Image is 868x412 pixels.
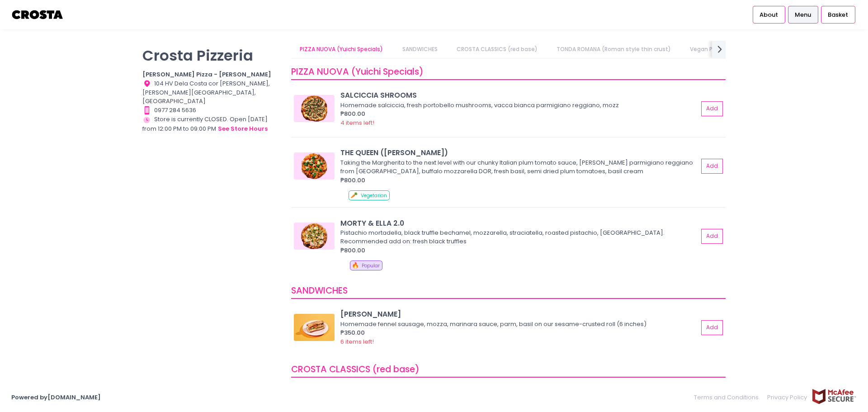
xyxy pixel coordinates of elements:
[340,158,695,176] div: Taking the Margherita to the next level with our chunky Italian plum tomato sauce, [PERSON_NAME] ...
[340,118,374,127] span: 4 items left!
[11,7,64,23] img: logo
[350,191,358,199] span: 🥕
[448,41,546,58] a: CROSTA CLASSICS (red base)
[340,309,698,319] div: [PERSON_NAME]
[291,41,392,58] a: PIZZA NUOVA (Yuichi Specials)
[701,229,723,244] button: Add
[361,192,387,199] span: Vegetarian
[340,328,698,337] div: ₱350.00
[763,388,812,406] a: Privacy Policy
[294,95,335,122] img: SALCICCIA SHROOMS
[294,223,335,250] img: MORTY & ELLA 2.0
[352,261,359,270] span: 🔥
[788,6,818,23] a: Menu
[291,363,420,375] span: CROSTA CLASSICS (red base)
[142,106,280,115] div: 0977 284 5636
[340,176,698,185] div: ₱800.00
[291,66,424,78] span: PIZZA NUOVA (Yuichi Specials)
[393,41,446,58] a: SANDWICHES
[795,10,811,19] span: Menu
[701,320,723,335] button: Add
[142,115,280,134] div: Store is currently CLOSED. Open [DATE] from 12:00 PM to 09:00 PM
[11,393,101,402] a: Powered by[DOMAIN_NAME]
[142,70,271,79] b: [PERSON_NAME] Pizza - [PERSON_NAME]
[548,41,680,58] a: TONDA ROMANA (Roman style thin crust)
[340,228,695,246] div: Pistachio mortadella, black truffle bechamel, mozzarella, straciatella, roasted pistachio, [GEOGR...
[753,6,785,23] a: About
[701,101,723,116] button: Add
[340,218,698,228] div: MORTY & ELLA 2.0
[340,337,374,346] span: 6 items left!
[362,262,380,269] span: Popular
[340,90,698,100] div: SALCICCIA SHROOMS
[340,246,698,255] div: ₱800.00
[142,47,280,64] p: Crosta Pizzeria
[291,284,348,297] span: SANDWICHES
[340,101,695,110] div: Homemade salciccia, fresh portobello mushrooms, vacca bianca parmigiano reggiano, mozz
[142,79,280,106] div: 104 HV Dela Costa cor [PERSON_NAME], [PERSON_NAME][GEOGRAPHIC_DATA], [GEOGRAPHIC_DATA]
[217,124,268,134] button: see store hours
[759,10,778,19] span: About
[828,10,848,19] span: Basket
[694,388,763,406] a: Terms and Conditions
[701,159,723,174] button: Add
[294,152,335,180] img: THE QUEEN (Margherita)
[294,314,335,341] img: HOAGIE ROLL
[681,41,733,58] a: Vegan Pizza
[340,320,695,329] div: Homemade fennel sausage, mozza, marinara sauce, parm, basil on our sesame-crusted roll (6 inches)
[340,109,698,118] div: ₱800.00
[340,147,698,158] div: THE QUEEN ([PERSON_NAME])
[811,388,857,404] img: mcafee-secure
